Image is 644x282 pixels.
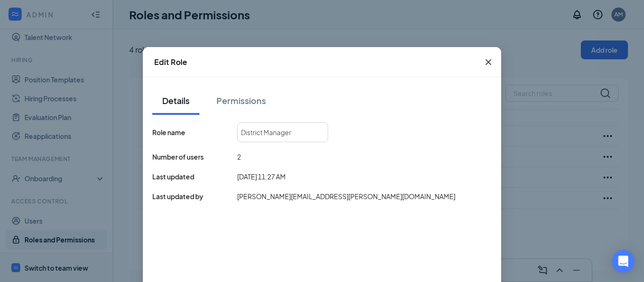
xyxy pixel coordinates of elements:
[216,95,266,106] div: Permissions
[476,47,501,77] button: Close
[237,152,241,162] span: 2
[237,171,286,182] span: [DATE] 11:27 AM
[152,152,204,162] span: Number of users
[612,250,635,273] div: Open Intercom Messenger
[152,191,203,201] span: Last updated by
[152,127,185,137] span: Role name
[154,57,187,67] div: Edit Role
[152,171,194,182] span: Last updated
[237,191,455,201] span: [PERSON_NAME][EMAIL_ADDRESS][PERSON_NAME][DOMAIN_NAME]
[162,95,190,106] div: Details
[483,56,494,68] svg: Cross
